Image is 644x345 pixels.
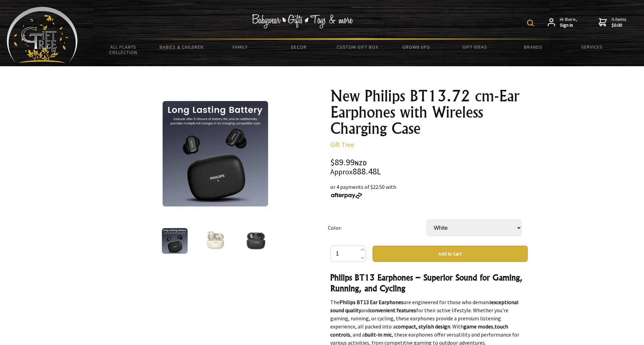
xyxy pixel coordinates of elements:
[396,323,450,330] strong: compact, stylish design
[7,7,78,63] img: Babyware - Gifts - Toys and more...
[330,193,363,199] img: Afterpay
[355,159,367,167] span: NZD
[560,22,577,28] strong: Sign in
[269,40,328,54] a: Decor
[463,323,493,330] strong: game modes
[527,20,534,26] img: product search
[599,17,626,28] a: 0 items$0.00
[330,88,528,137] h1: New Philips BT13.72 cm-Ear Earphones with Wireless Charging Case
[563,40,621,54] a: Services
[152,40,211,54] a: Babies & Children
[330,183,528,199] div: or 4 payments of $22.50 with
[504,40,563,54] a: Brands
[330,323,508,338] strong: touch controls
[387,40,445,54] a: Grown Ups
[328,210,427,246] td: Color:
[328,40,387,54] a: Custom Gift Box
[202,228,228,254] img: New Philips BT13.72 cm-Ear Earphones with Wireless Charging Case
[330,272,523,293] strong: Philips BT13 Earphones – Superior Sound for Gaming, Running, and Cycling
[163,101,268,206] img: New Philips BT13.72 cm-Ear Earphones with Wireless Charging Case
[373,246,528,262] button: Add to Cart
[330,167,353,176] small: Approx
[365,331,392,338] strong: built-in mic
[252,14,353,28] img: Babywear - Gifts - Toys & more
[162,228,188,254] img: New Philips BT13.72 cm-Ear Earphones with Wireless Charging Case
[612,22,626,28] strong: $0.00
[548,17,577,28] a: Hi there,Sign in
[339,299,404,305] strong: Philips BT13 Ear Earphones
[612,16,626,28] span: 0 items
[330,299,519,314] strong: exceptional sound quality
[330,158,528,176] div: $89.99 888.48L
[211,40,269,54] a: Family
[330,140,354,149] a: Gift Tree
[243,228,269,254] img: New Philips BT13.72 cm-Ear Earphones with Wireless Charging Case
[94,40,152,59] a: All Plants Collection
[560,17,577,28] span: Hi there,
[445,40,504,54] a: Gift Ideas
[369,307,416,314] strong: convenient features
